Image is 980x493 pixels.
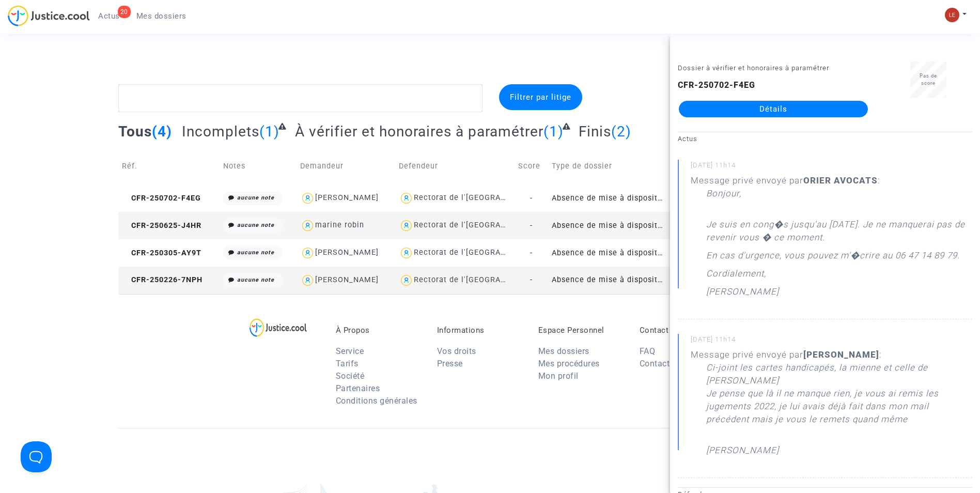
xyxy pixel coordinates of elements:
b: ORIER AVOCATS [803,175,878,186]
iframe: Help Scout Beacon - Open [21,441,52,472]
span: Actus [98,11,120,21]
i: aucune note [237,249,274,256]
span: Finis [579,123,611,140]
p: Ci-joint les cartes handicapés, la mienne et celle de [PERSON_NAME] Je pense que là il ne manque ... [706,361,972,444]
a: Conditions générales [336,396,417,406]
td: Absence de mise à disposition d'AESH [548,239,667,267]
span: (2) [611,123,631,140]
span: - [530,249,533,257]
span: CFR-250625-J4HR [122,221,201,230]
small: Actus [678,135,697,143]
a: Service [336,346,364,356]
span: - [530,194,533,203]
p: Contact [640,326,725,335]
img: icon-user.svg [399,191,414,206]
i: aucune note [237,276,274,283]
small: [DATE] 11h14 [691,161,972,174]
a: Presse [437,359,463,368]
td: Absence de mise à disposition d'AESH [548,212,667,239]
span: - [530,275,533,284]
a: Détails [679,101,868,117]
a: Partenaires [336,383,380,393]
div: Message privé envoyé par : [691,348,972,462]
div: Rectorat de l'[GEOGRAPHIC_DATA] ([GEOGRAPHIC_DATA]-[GEOGRAPHIC_DATA]) [414,248,716,257]
img: icon-user.svg [399,273,414,288]
span: (1) [259,123,279,140]
div: Message privé envoyé par : [691,174,972,303]
span: Pas de score [920,73,937,86]
p: En cas d'urgence, vous pouvez m'�crire au 06 47 14 89 79. [706,249,960,267]
a: FAQ [640,346,656,356]
span: (1) [543,123,564,140]
td: Absence de mise à disposition d'AESH [548,267,667,294]
a: Contact [640,359,670,368]
td: Demandeur [297,148,395,184]
a: Mes dossiers [538,346,589,356]
p: Cordialement, [706,267,766,285]
td: Defendeur [395,148,515,184]
td: Type de dossier [548,148,667,184]
a: Mes procédures [538,359,600,368]
span: CFR-250305-AY9T [122,249,201,257]
img: icon-user.svg [300,191,315,206]
i: aucune note [237,222,274,228]
span: Incomplets [182,123,259,140]
p: [PERSON_NAME] [706,444,779,462]
a: 20Actus [90,8,128,24]
p: Informations [437,326,523,335]
span: CFR-250226-7NPH [122,275,203,284]
p: Espace Personnel [538,326,624,335]
img: 7d989c7df380ac848c7da5f314e8ff03 [945,8,959,22]
b: [PERSON_NAME] [803,349,879,360]
img: icon-user.svg [300,245,315,260]
div: Rectorat de l'[GEOGRAPHIC_DATA] [414,193,546,202]
a: Vos droits [437,346,476,356]
img: icon-user.svg [300,218,315,233]
span: (4) [152,123,172,140]
p: Je suis en cong�s jusqu'au [DATE]. Je ne manquerai pas de revenir vous � ce moment. [706,205,972,249]
span: CFR-250702-F4EG [122,194,201,203]
td: Notes [220,148,297,184]
div: [PERSON_NAME] [315,193,379,202]
td: Absence de mise à disposition d'AESH [548,184,667,212]
span: - [530,221,533,230]
div: 20 [118,6,131,18]
div: marine robin [315,221,364,229]
span: Mes dossiers [136,11,186,21]
div: Rectorat de l'[GEOGRAPHIC_DATA] [414,275,546,284]
small: [DATE] 11h14 [691,335,972,348]
span: À vérifier et honoraires à paramétrer [295,123,543,140]
p: [PERSON_NAME] [706,285,779,303]
a: Société [336,371,365,381]
a: Mes dossiers [128,8,195,24]
td: Réf. [118,148,220,184]
img: logo-lg.svg [250,318,307,337]
img: jc-logo.svg [8,5,90,26]
img: icon-user.svg [399,218,414,233]
td: Phase [667,148,755,184]
i: aucune note [237,194,274,201]
div: Rectorat de l'[GEOGRAPHIC_DATA] [414,221,546,229]
small: Dossier à vérifier et honoraires à paramétrer [678,64,829,72]
div: [PERSON_NAME] [315,248,379,257]
img: icon-user.svg [300,273,315,288]
span: Filtrer par litige [510,93,571,102]
a: Mon profil [538,371,579,381]
img: icon-user.svg [399,245,414,260]
span: Tous [118,123,152,140]
a: Tarifs [336,359,359,368]
p: Bonjour, [706,187,741,205]
b: CFR-250702-F4EG [678,80,755,90]
p: À Propos [336,326,422,335]
td: Score [515,148,549,184]
div: [PERSON_NAME] [315,275,379,284]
